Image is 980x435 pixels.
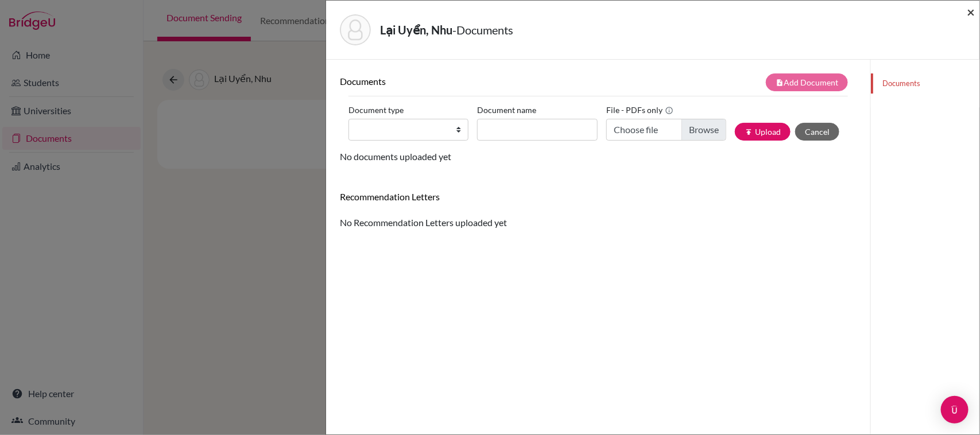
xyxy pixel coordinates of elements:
[606,101,673,119] label: File - PDFs only
[340,76,598,87] h6: Documents
[871,73,979,94] a: Documents
[380,23,452,37] strong: Lại Uyển, Nhu
[340,73,857,164] div: No documents uploaded yet
[776,79,784,87] i: note_add
[348,101,404,119] label: Document type
[941,396,969,424] div: Open Intercom Messenger
[967,5,975,19] button: Close
[477,101,536,119] label: Document name
[967,3,975,20] span: ×
[340,191,857,202] h6: Recommendation Letters
[766,73,848,91] button: note_addAdd Document
[340,191,857,230] div: No Recommendation Letters uploaded yet
[795,123,839,141] button: Cancel
[452,23,513,37] span: - Documents
[735,123,791,141] button: publishUpload
[745,128,753,136] i: publish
